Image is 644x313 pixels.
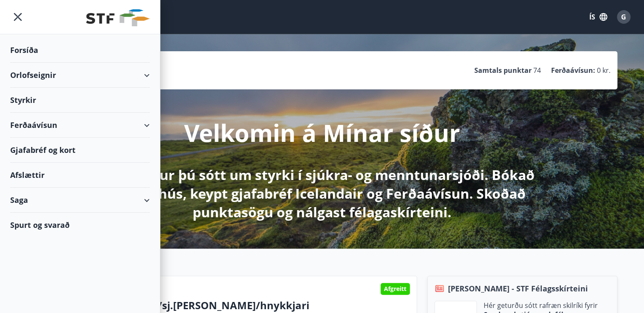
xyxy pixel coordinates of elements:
[10,88,150,113] div: Styrkir
[448,283,588,294] span: [PERSON_NAME] - STF Félagsskírteini
[10,113,150,138] div: Ferðaávísun
[10,163,150,188] div: Afslættir
[484,301,598,310] p: Hér geturðu sótt rafræn skilríki fyrir
[585,9,612,25] button: ÍS
[533,66,541,75] span: 74
[10,38,150,63] div: Forsíða
[86,9,150,26] img: union_logo
[10,63,150,88] div: Orlofseignir
[10,138,150,163] div: Gjafabréf og kort
[184,116,460,149] p: Velkomin á Mínar síður
[474,66,532,75] p: Samtals punktar
[10,9,25,25] button: menu
[10,188,150,213] div: Saga
[381,283,410,295] div: Afgreitt
[98,166,546,222] p: Hér getur þú sótt um styrki í sjúkra- og menntunarsjóði. Bókað orlofshús, keypt gjafabréf Iceland...
[10,213,150,237] div: Spurt og svarað
[89,298,410,313] p: Sjúkraþjálfun/sj.[PERSON_NAME]/hnykkjari
[613,7,634,27] button: G
[597,66,610,75] span: 0 kr.
[551,66,595,75] p: Ferðaávísun :
[621,12,626,22] span: G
